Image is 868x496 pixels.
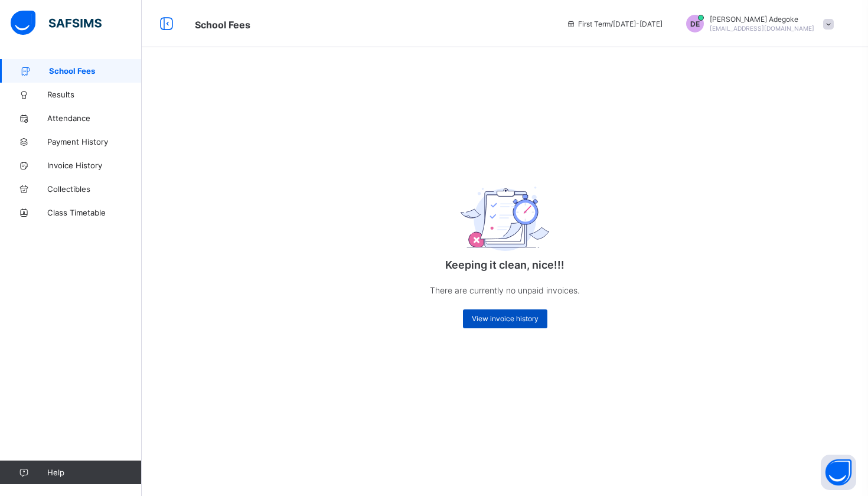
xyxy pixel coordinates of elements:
[47,208,142,217] span: Class Timetable
[387,259,623,271] p: Keeping it clean, nice!!!
[566,19,663,28] span: session/term information
[47,137,142,146] span: Payment History
[47,468,141,477] span: Help
[674,15,840,32] div: DeborahAdegoke
[47,90,142,99] span: Results
[387,154,623,340] div: Keeping it clean, nice!!!
[821,455,856,490] button: Open asap
[195,19,250,31] span: School Fees
[47,161,142,170] span: Invoice History
[690,19,700,28] span: DE
[49,66,142,76] span: School Fees
[461,187,549,251] img: empty_exam.25ac31c7e64bfa8fcc0a6b068b22d071.svg
[387,283,623,298] p: There are currently no unpaid invoices.
[710,15,814,24] span: [PERSON_NAME] Adegoke
[11,11,102,35] img: safsims
[710,25,814,32] span: [EMAIL_ADDRESS][DOMAIN_NAME]
[47,184,142,194] span: Collectibles
[472,314,539,323] span: View invoice history
[47,113,142,123] span: Attendance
